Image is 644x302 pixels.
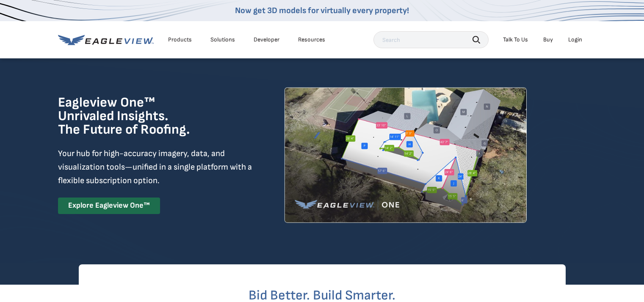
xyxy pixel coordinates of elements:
input: Search [373,31,489,48]
div: Solutions [210,36,235,44]
div: Login [568,36,582,44]
h1: Eagleview One™ Unrivaled Insights. The Future of Roofing. [58,96,233,137]
div: Products [168,36,192,44]
a: Buy [543,36,553,44]
div: Resources [298,36,325,44]
a: Developer [254,36,279,44]
div: Talk To Us [503,36,528,44]
p: Your hub for high-accuracy imagery, data, and visualization tools—unified in a single platform wi... [58,147,254,187]
a: Explore Eagleview One™ [58,198,160,214]
a: Now get 3D models for virtually every property! [235,5,409,16]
